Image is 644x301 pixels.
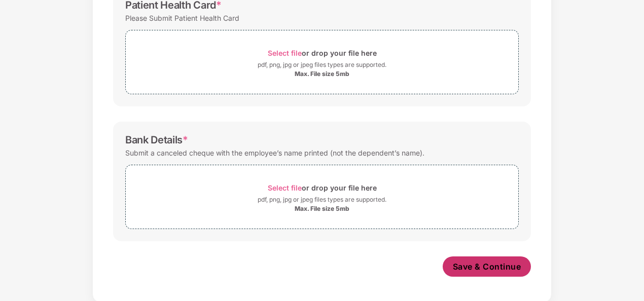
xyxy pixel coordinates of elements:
span: Select fileor drop your file herepdf, png, jpg or jpeg files types are supported.Max. File size 5mb [126,173,518,221]
div: pdf, png, jpg or jpeg files types are supported. [258,60,386,70]
div: or drop your file here [268,181,377,195]
span: Select file [268,183,302,192]
div: Bank Details [125,134,188,146]
button: Save & Continue [443,256,531,277]
span: Save & Continue [453,261,521,272]
div: Max. File size 5mb [295,70,349,78]
span: Select fileor drop your file herepdf, png, jpg or jpeg files types are supported.Max. File size 5mb [126,38,518,86]
div: Submit a canceled cheque with the employee’s name printed (not the dependent’s name). [125,146,424,160]
div: Max. File size 5mb [295,205,349,213]
span: Select file [268,49,302,57]
div: pdf, png, jpg or jpeg files types are supported. [258,195,386,205]
div: or drop your file here [268,46,377,60]
div: Please Submit Patient Health Card [125,11,239,25]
